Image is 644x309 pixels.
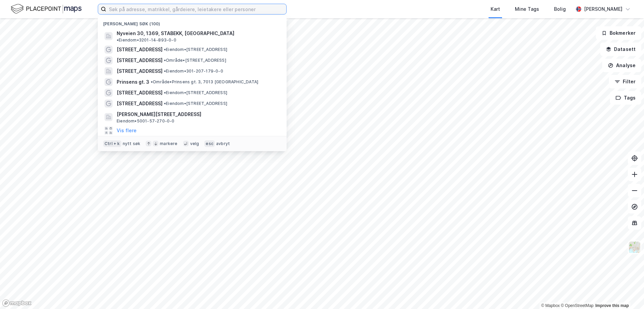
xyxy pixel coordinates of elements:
div: markere [160,141,177,146]
div: Mine Tags [515,5,539,13]
span: [STREET_ADDRESS] [117,67,163,75]
button: Filter [609,75,641,88]
a: Mapbox [541,303,560,308]
span: Nyveien 30, 1369, STABEKK, [GEOGRAPHIC_DATA] [117,29,234,37]
input: Søk på adresse, matrikkel, gårdeiere, leietakere eller personer [106,4,286,14]
span: Område • Prinsens gt. 3, 7013 [GEOGRAPHIC_DATA] [151,79,258,85]
span: [STREET_ADDRESS] [117,89,163,97]
span: • [151,79,153,84]
div: nytt søk [123,141,141,146]
iframe: Chat Widget [610,277,644,309]
span: Eiendom • [STREET_ADDRESS] [164,47,227,52]
button: Datasett [600,43,641,56]
div: velg [190,141,199,146]
span: [STREET_ADDRESS] [117,56,163,64]
span: Eiendom • 301-207-179-0-0 [164,68,223,74]
span: Eiendom • 5001-57-270-0-0 [117,118,175,124]
button: Analyse [602,59,641,72]
button: Bokmerker [596,26,641,40]
div: [PERSON_NAME] [584,5,622,13]
span: • [117,37,119,43]
div: Kart [491,5,500,13]
a: Mapbox homepage [2,299,32,307]
span: Eiendom • [STREET_ADDRESS] [164,90,227,95]
span: [STREET_ADDRESS] [117,100,163,108]
span: Område • [STREET_ADDRESS] [164,58,226,63]
span: [PERSON_NAME][STREET_ADDRESS] [117,110,279,118]
span: [STREET_ADDRESS] [117,46,163,54]
div: Ctrl + k [103,140,121,147]
span: Eiendom • [STREET_ADDRESS] [164,101,227,106]
span: • [164,101,166,106]
a: OpenStreetMap [561,303,593,308]
span: • [164,90,166,95]
span: • [164,47,166,52]
span: Eiendom • 3201-14-893-0-0 [117,37,176,43]
span: Prinsens gt. 3 [117,78,149,86]
div: Bolig [554,5,566,13]
img: logo.f888ab2527a4732fd821a326f86c7f29.svg [11,3,82,15]
button: Vis flere [117,127,137,135]
div: [PERSON_NAME] søk (100) [98,16,287,28]
div: esc [204,140,215,147]
div: avbryt [216,141,230,146]
span: • [164,58,166,63]
button: Tags [610,91,641,105]
a: Improve this map [595,303,629,308]
img: Z [628,241,641,254]
span: • [164,68,166,74]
